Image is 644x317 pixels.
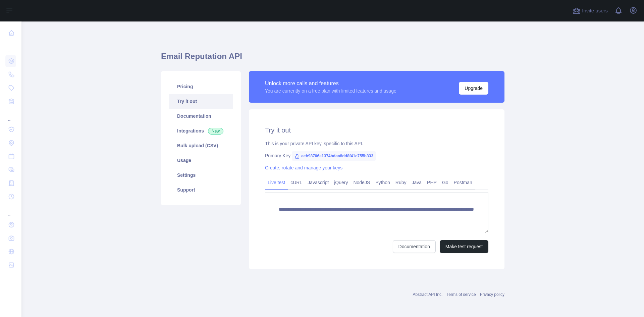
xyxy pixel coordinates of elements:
[446,292,476,297] a: Terms of service
[480,292,504,297] a: Privacy policy
[265,80,396,88] div: Unlock more calls and features
[5,40,16,54] div: ...
[351,177,373,188] a: NodeJS
[208,128,223,135] span: New
[169,138,233,153] a: Bulk upload (CSV)
[439,177,451,188] a: Go
[305,177,331,188] a: Javascript
[265,177,288,188] a: Live test
[265,88,396,94] div: You are currently on a free plan with limited features and usage
[393,240,436,253] a: Documentation
[169,94,233,109] a: Try it out
[288,177,305,188] a: cURL
[265,152,488,159] div: Primary Key:
[169,79,233,94] a: Pricing
[459,82,488,95] button: Upgrade
[451,177,475,188] a: Postman
[169,168,233,182] a: Settings
[169,123,233,138] a: Integrations New
[265,140,488,147] div: This is your private API key, specific to this API.
[393,177,409,188] a: Ruby
[292,151,376,161] span: aeb98706e1374bdaa8dd8f41c755b333
[440,240,488,253] button: Make test request
[582,7,608,15] span: Invite users
[413,292,443,297] a: Abstract API Inc.
[5,109,16,122] div: ...
[161,51,504,67] h1: Email Reputation API
[169,109,233,123] a: Documentation
[5,204,16,217] div: ...
[571,5,609,16] button: Invite users
[265,125,488,135] h2: Try it out
[424,177,439,188] a: PHP
[169,182,233,197] a: Support
[409,177,425,188] a: Java
[331,177,351,188] a: jQuery
[169,153,233,168] a: Usage
[373,177,393,188] a: Python
[265,165,342,170] a: Create, rotate and manage your keys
